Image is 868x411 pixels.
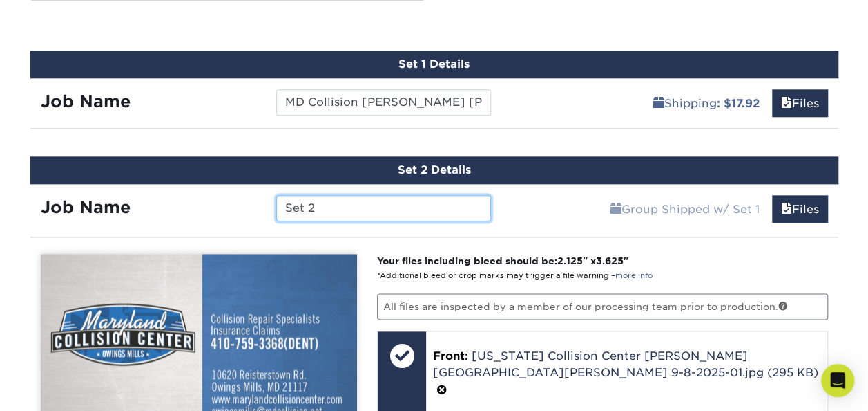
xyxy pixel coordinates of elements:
[772,195,828,223] a: Files
[601,195,769,223] a: Group Shipped w/ Set 1
[596,255,624,266] span: 3.625
[276,195,491,221] input: Enter a job name
[433,349,818,379] a: [US_STATE] Collision Center [PERSON_NAME][GEOGRAPHIC_DATA][PERSON_NAME] 9-8-2025-01.jpg (295 KB)
[41,197,131,217] strong: Job Name
[557,255,583,266] span: 2.125
[30,51,838,78] div: Set 1 Details
[377,271,653,280] small: *Additional bleed or crop marks may trigger a file warning –
[615,271,653,280] a: more info
[653,97,664,110] span: shipping
[772,89,828,117] a: Files
[781,97,792,110] span: files
[610,203,621,216] span: shipping
[41,91,131,111] strong: Job Name
[433,349,468,363] span: Front:
[276,89,491,116] input: Enter a job name
[30,156,838,184] div: Set 2 Details
[377,255,628,266] strong: Your files including bleed should be: " x "
[644,89,769,117] a: Shipping: $17.92
[821,364,854,397] div: Open Intercom Messenger
[717,97,760,110] b: : $17.92
[781,203,792,216] span: files
[377,293,828,320] p: All files are inspected by a member of our processing team prior to production.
